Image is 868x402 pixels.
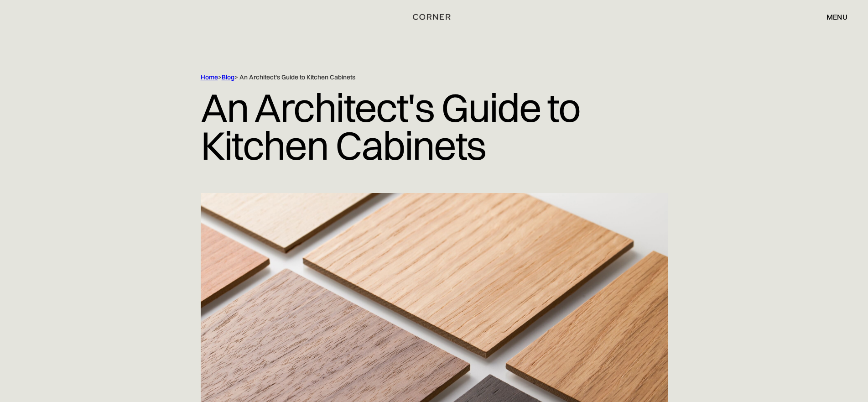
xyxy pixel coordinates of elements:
a: home [404,11,464,23]
div: menu [817,9,847,25]
a: Home [201,73,218,81]
div: > > An Architect's Guide to Kitchen Cabinets [201,73,629,82]
a: Blog [222,73,234,81]
h1: An Architect's Guide to Kitchen Cabinets [201,82,668,171]
div: menu [826,13,847,21]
